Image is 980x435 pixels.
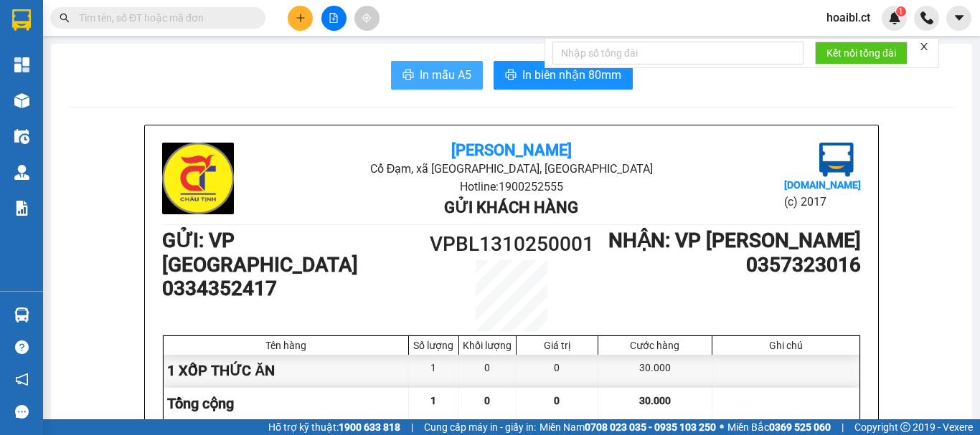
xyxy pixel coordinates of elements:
[14,165,29,180] img: warehouse-icon
[459,355,517,387] div: 0
[608,229,861,252] b: NHẬN : VP [PERSON_NAME]
[162,143,234,214] img: logo.jpg
[585,421,716,433] strong: 0708 023 035 - 0935 103 250
[946,6,971,31] button: caret-down
[451,141,572,159] b: [PERSON_NAME]
[898,6,903,16] span: 1
[15,405,29,419] span: message
[920,11,933,24] img: phone-icon
[15,340,29,354] span: question-circle
[720,424,724,430] span: ⚪️
[79,10,248,26] input: Tìm tên, số ĐT hoặc mã đơn
[815,9,882,27] span: hoaibl.ct
[505,69,517,82] span: printer
[164,355,409,387] div: 1 XỐP THỨC ĂN
[354,6,380,31] button: aim
[14,129,29,144] img: warehouse-icon
[268,419,400,435] span: Hỗ trợ kỹ thuật:
[888,11,901,24] img: icon-new-feature
[494,61,633,90] button: printerIn biên nhận 80mm
[424,419,536,435] span: Cung cấp máy in - giấy in:
[444,199,578,216] b: Gửi khách hàng
[296,13,306,23] span: plus
[554,395,560,406] span: 0
[411,419,413,435] span: |
[278,160,744,178] li: Cổ Đạm, xã [GEOGRAPHIC_DATA], [GEOGRAPHIC_DATA]
[329,13,339,23] span: file-add
[599,253,861,277] h1: 0357323016
[14,201,29,216] img: solution-icon
[463,340,512,351] div: Khối lượng
[321,6,347,31] button: file-add
[769,421,831,433] strong: 0369 525 060
[784,193,861,211] li: (c) 2017
[15,373,29,386] span: notification
[540,419,716,435] span: Miền Nam
[362,13,372,23] span: aim
[716,340,856,351] div: Ghi chú
[900,422,910,432] span: copyright
[162,229,358,277] b: GỬI : VP [GEOGRAPHIC_DATA]
[484,395,490,406] span: 0
[522,66,621,84] span: In biên nhận 80mm
[424,229,599,260] h1: VPBL1310250001
[598,355,712,387] div: 30.000
[552,42,804,64] input: Nhập số tổng đài
[815,42,908,64] button: Kết nối tổng đài
[896,6,906,16] sup: 1
[167,395,234,412] span: Tổng cộng
[819,143,854,177] img: logo.jpg
[402,69,414,82] span: printer
[413,340,455,351] div: Số lượng
[409,355,459,387] div: 1
[14,93,29,108] img: warehouse-icon
[430,395,436,406] span: 1
[639,395,671,406] span: 30.000
[919,42,929,52] span: close
[826,45,896,61] span: Kết nối tổng đài
[520,340,594,351] div: Giá trị
[278,178,744,196] li: Hotline: 1900252555
[288,6,313,31] button: plus
[60,13,70,23] span: search
[162,277,424,301] h1: 0334352417
[12,9,31,31] img: logo-vxr
[842,419,844,435] span: |
[14,307,29,322] img: warehouse-icon
[167,340,405,351] div: Tên hàng
[14,57,29,72] img: dashboard-icon
[339,421,400,433] strong: 1900 633 818
[602,340,708,351] div: Cước hàng
[420,66,471,84] span: In mẫu A5
[784,179,861,191] b: [DOMAIN_NAME]
[727,419,831,435] span: Miền Bắc
[391,61,483,90] button: printerIn mẫu A5
[517,355,598,387] div: 0
[953,11,966,24] span: caret-down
